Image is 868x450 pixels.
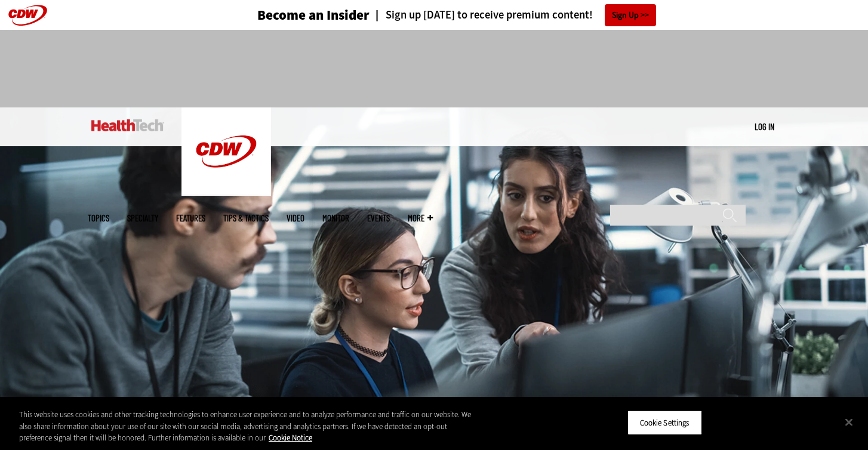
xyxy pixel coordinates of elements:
a: Become an Insider [213,8,370,22]
a: Sign up [DATE] to receive premium content! [370,10,593,21]
span: More [408,214,433,223]
img: Home [181,107,271,196]
button: Cookie Settings [627,410,702,435]
a: CDW [181,186,271,199]
iframe: advertisement [217,42,651,95]
div: User menu [755,121,774,133]
a: Log in [755,121,774,132]
a: Video [287,214,304,223]
a: Events [367,214,390,223]
span: Topics [88,214,109,223]
span: Specialty [127,214,158,223]
a: More information about your privacy [269,433,312,443]
a: Features [176,214,205,223]
img: Home [91,119,164,131]
div: This website uses cookies and other tracking technologies to enhance user experience and to analy... [19,409,478,444]
a: Tips & Tactics [223,214,269,223]
button: Close [836,409,862,435]
a: Sign Up [605,4,656,26]
h3: Become an Insider [257,8,370,22]
a: MonITor [322,214,349,223]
